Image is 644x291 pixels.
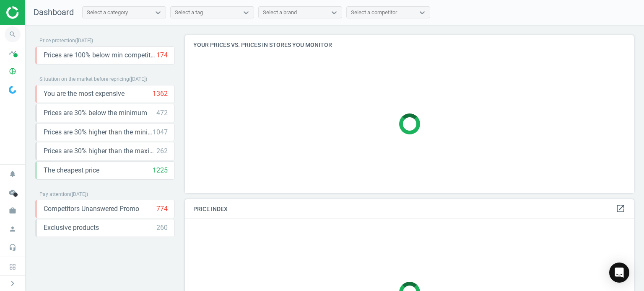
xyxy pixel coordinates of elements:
[263,9,297,16] div: Select a brand
[44,108,147,118] span: Prices are 30% below the minimum
[39,76,129,82] span: Situation on the market before repricing
[5,26,21,42] i: search
[5,239,21,255] i: headset_mic
[87,9,128,16] div: Select a category
[6,6,66,19] img: ajHJNr6hYgQAAAAASUVORK5CYII=
[5,221,21,237] i: person
[9,86,16,94] img: wGWNvw8QSZomAAAAABJRU5ErkJggg==
[5,203,21,219] i: work
[34,7,74,17] span: Dashboard
[39,38,75,44] span: Price protection
[75,38,93,44] span: ( [DATE] )
[5,45,21,61] i: timeline
[185,199,634,219] h4: Price Index
[185,35,634,55] h4: Your prices vs. prices in stores you monitor
[70,191,88,197] span: ( [DATE] )
[44,166,99,175] span: The cheapest price
[5,63,21,79] i: pie_chart_outlined
[351,9,397,16] div: Select a competitor
[153,166,168,175] div: 1225
[156,147,168,156] div: 262
[44,128,153,137] span: Prices are 30% higher than the minimum
[156,51,168,60] div: 174
[44,89,125,98] span: You are the most expensive
[156,223,168,232] div: 260
[39,191,70,197] span: Pay attention
[156,108,168,118] div: 472
[5,166,21,182] i: notifications
[615,203,626,214] a: open_in_new
[8,278,18,288] i: chevron_right
[44,223,99,232] span: Exclusive products
[44,51,156,60] span: Prices are 100% below min competitor
[609,263,629,283] div: Open Intercom Messenger
[153,128,168,137] div: 1047
[2,278,23,289] button: chevron_right
[129,76,147,82] span: ( [DATE] )
[153,89,168,98] div: 1362
[44,204,139,214] span: Competitors Unanswered Promo
[44,147,156,156] span: Prices are 30% higher than the maximal
[156,204,168,214] div: 774
[5,184,21,200] i: cloud_done
[175,9,203,16] div: Select a tag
